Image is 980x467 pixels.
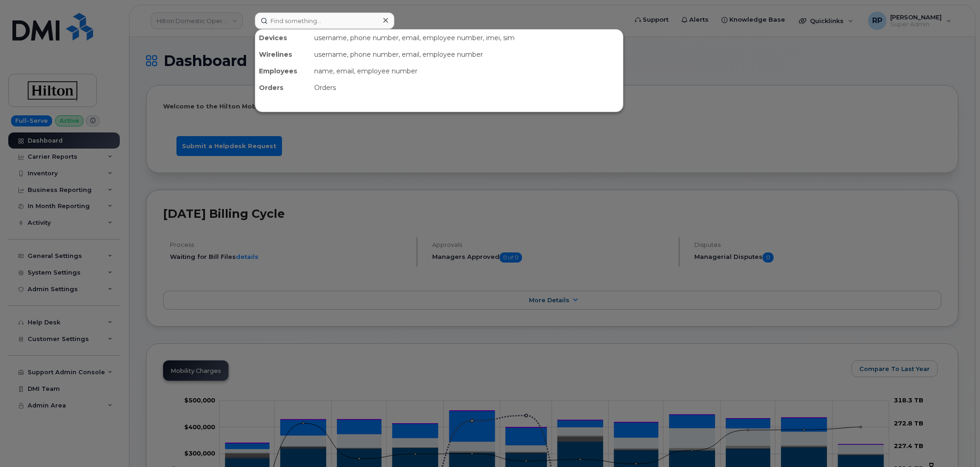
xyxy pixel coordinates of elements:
div: Orders [255,79,311,96]
div: username, phone number, email, employee number, imei, sim [311,30,623,46]
div: Devices [255,30,311,46]
div: username, phone number, email, employee number [311,46,623,63]
div: Wirelines [255,46,311,63]
div: Employees [255,63,311,79]
div: Orders [311,79,623,96]
div: name, email, employee number [311,63,623,79]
